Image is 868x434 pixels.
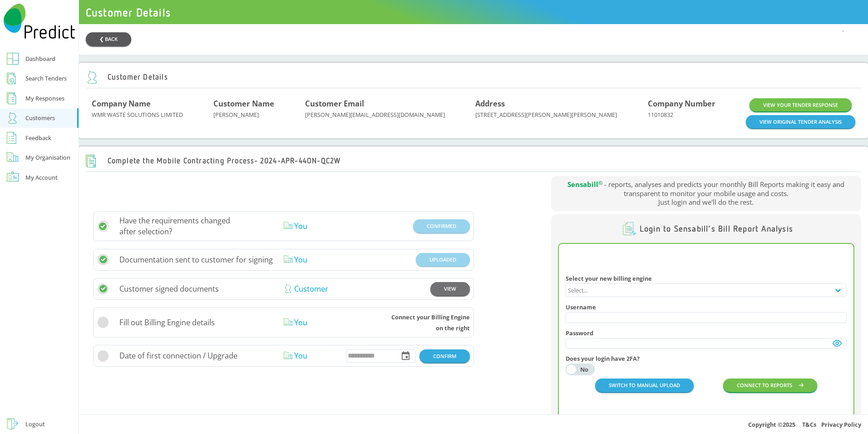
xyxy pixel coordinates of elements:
[213,98,305,128] div: [PERSON_NAME]
[92,98,214,109] div: Company Name
[648,98,746,128] div: 11010832
[802,420,816,429] a: T&Cs
[566,275,847,282] h4: Select your new billing engine
[746,115,855,128] a: VIEW ORIGINAL TENDER ANALYSIS
[284,221,346,232] div: You
[25,53,55,64] div: Dashboard
[577,367,592,373] div: No
[475,98,648,128] div: [STREET_ADDRESS][PERSON_NAME][PERSON_NAME]
[284,317,346,328] div: You
[566,304,847,311] h4: Username
[305,98,476,128] div: [PERSON_NAME][EMAIL_ADDRESS][DOMAIN_NAME]
[86,155,341,168] h2: Complete the Mobile Contracting Process - 2024-APR-44ON-QC2W
[119,350,237,361] span: Date of first connection / Upgrade
[119,283,219,294] span: Customer signed documents
[419,349,470,363] button: CONFIRM
[750,98,852,111] a: VIEW YOUR TENDER RESPONSE
[25,112,55,123] div: Customers
[475,98,648,109] div: Address
[551,176,861,211] div: - reports, analyses and predicts your monthly Bill Reports making it easy and transparent to moni...
[595,378,694,392] button: SWITCH TO MANUAL UPLOAD
[397,347,414,365] button: Choose date
[119,317,215,328] span: Fill out Billing Engine details
[86,32,131,45] button: ❮ BACK
[821,420,861,429] a: Privacy Policy
[305,98,476,109] div: Customer Email
[284,254,346,265] div: You
[213,98,305,109] div: Customer Name
[566,355,847,362] h4: Does your login have 2FA?
[4,4,75,39] img: Predict Mobile
[86,71,168,84] h2: Customer Details
[284,350,346,361] div: You
[25,73,67,84] div: Search Tenders
[119,254,273,265] span: Documentation sent to customer for signing
[566,363,595,375] button: YesNo
[119,215,284,237] span: Have the requirements changed after selection?
[284,283,346,294] div: Customer
[640,224,793,233] h4: Login to Sensabill's Bill Report Analysis
[723,378,817,392] button: CONNECT TO REPORTS
[79,414,868,434] div: Copyright © 2025
[25,132,51,143] div: Feedback
[25,419,45,429] div: Logout
[86,211,482,367] div: Next steps
[566,330,847,337] h4: Password
[648,98,746,109] div: Company Number
[25,93,64,104] div: My Responses
[568,287,588,293] div: Select...
[430,282,470,295] button: VIEW
[25,172,58,183] div: My Account
[598,179,602,186] sup: ©
[25,152,70,163] div: My Organisation
[391,312,470,333] div: Connect your Billing Engine on the right
[92,98,214,128] div: WMR WASTE SOLUTIONS LIMITED
[567,180,602,189] span: Sensabill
